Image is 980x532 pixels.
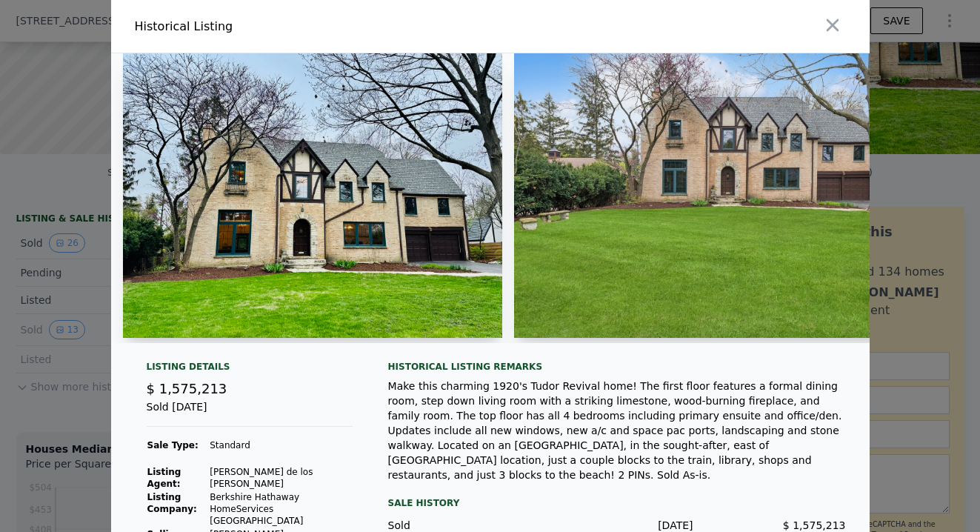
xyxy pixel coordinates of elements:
[147,440,199,450] strong: Sale Type:
[388,494,846,512] div: Sale History
[147,492,197,514] strong: Listing Company:
[147,399,353,427] div: Sold [DATE]
[209,465,352,491] td: [PERSON_NAME] de los [PERSON_NAME]
[147,467,181,489] strong: Listing Agent:
[514,53,941,338] img: Property Img
[388,361,846,373] div: Historical Listing remarks
[123,53,502,338] img: Property Img
[147,361,353,379] div: Listing Details
[135,18,484,36] div: Historical Listing
[783,519,846,531] span: $ 1,575,213
[209,439,352,452] td: Standard
[209,491,352,528] td: Berkshire Hathaway HomeServices [GEOGRAPHIC_DATA]
[388,379,846,482] div: Make this charming 1920's Tudor Revival home! The first floor features a formal dining room, step...
[147,381,227,396] span: $ 1,575,213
